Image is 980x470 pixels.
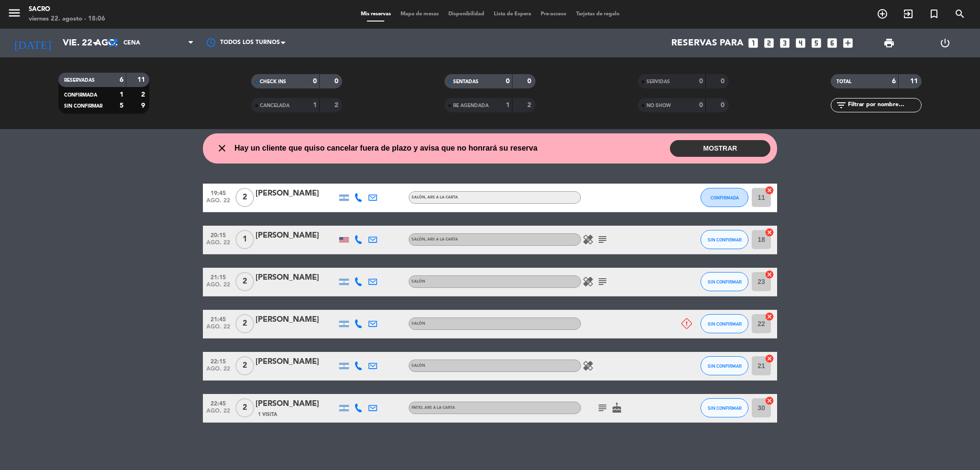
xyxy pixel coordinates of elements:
[765,354,774,363] i: cancel
[235,314,254,333] span: 2
[260,79,286,84] span: CHECK INS
[412,406,455,410] span: PATIO
[256,187,337,200] div: [PERSON_NAME]
[206,187,230,198] span: 19:45
[506,102,510,109] strong: 1
[877,8,888,20] i: add_circle_outline
[597,402,608,414] i: subject
[313,78,317,85] strong: 0
[928,8,940,20] i: turned_in_not
[646,79,670,84] span: SERVIDAS
[141,102,147,109] strong: 9
[721,102,726,109] strong: 0
[917,29,973,57] div: LOG OUT
[206,240,230,251] span: ago. 22
[412,238,458,241] span: SALÓN
[120,91,123,98] strong: 1
[206,355,230,366] span: 22:15
[765,312,774,321] i: cancel
[235,272,254,291] span: 2
[699,102,703,109] strong: 0
[597,276,608,287] i: subject
[582,276,594,287] i: healing
[444,11,489,17] span: Disponibilidad
[453,79,479,84] span: SENTADAS
[334,102,340,109] strong: 2
[835,99,847,111] i: filter_list
[489,11,536,17] span: Lista de Espera
[64,93,97,98] span: CONFIRMADA
[506,78,510,85] strong: 0
[836,79,851,84] span: TOTAL
[701,398,748,417] button: SIN CONFIRMAR
[256,398,337,410] div: [PERSON_NAME]
[7,6,22,23] button: menu
[902,8,914,20] i: exit_to_app
[206,324,230,335] span: ago. 22
[120,102,123,109] strong: 5
[453,103,489,108] span: RE AGENDADA
[646,103,671,108] span: NO SHOW
[597,234,608,245] i: subject
[527,102,533,109] strong: 2
[611,402,623,414] i: cake
[892,78,896,85] strong: 6
[256,230,337,242] div: [PERSON_NAME]
[260,103,290,108] span: CANCELADA
[206,397,230,408] span: 22:45
[256,272,337,284] div: [PERSON_NAME]
[7,33,58,54] i: [DATE]
[699,78,703,85] strong: 0
[847,100,921,110] input: Filtrar por nombre...
[779,37,791,49] i: looks_3
[582,234,594,245] i: healing
[708,279,742,284] span: SIN CONFIRMAR
[256,314,337,326] div: [PERSON_NAME]
[765,186,774,195] i: cancel
[334,78,340,85] strong: 0
[206,271,230,282] span: 21:15
[64,104,102,109] span: SIN CONFIRMAR
[954,8,966,20] i: search
[206,229,230,240] span: 20:15
[527,78,533,85] strong: 0
[356,11,396,17] span: Mis reservas
[141,91,147,98] strong: 2
[425,238,458,241] span: , ARS A LA CARTA
[701,314,748,333] button: SIN CONFIRMAR
[423,406,455,410] span: , ARS A LA CARTA
[235,356,254,375] span: 2
[216,142,228,154] i: close
[206,366,230,377] span: ago. 22
[701,272,748,291] button: SIN CONFIRMAR
[412,364,425,368] span: SALÓN
[206,282,230,293] span: ago. 22
[810,37,823,49] i: looks_5
[701,188,748,207] button: CONFIRMADA
[910,78,920,85] strong: 11
[671,38,744,48] span: Reservas para
[258,411,277,418] span: 1 Visita
[256,356,337,368] div: [PERSON_NAME]
[765,396,774,405] i: cancel
[235,188,254,207] span: 2
[64,78,95,83] span: RESERVADAS
[711,195,739,200] span: CONFIRMADA
[234,142,537,154] span: Hay un cliente que quiso cancelar fuera de plazo y avisa que no honrará su reserva
[313,102,317,109] strong: 1
[708,405,742,411] span: SIN CONFIRMAR
[235,398,254,417] span: 2
[396,11,444,17] span: Mapa de mesas
[123,40,140,46] span: Cena
[708,237,742,242] span: SIN CONFIRMAR
[120,77,123,83] strong: 6
[29,5,105,14] div: Sacro
[206,313,230,324] span: 21:45
[883,37,895,49] span: print
[571,11,624,17] span: Tarjetas de regalo
[425,196,458,199] span: , ARS A LA CARTA
[206,197,230,208] span: ago. 22
[137,77,147,83] strong: 11
[842,37,854,49] i: add_box
[89,37,100,49] i: arrow_drop_down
